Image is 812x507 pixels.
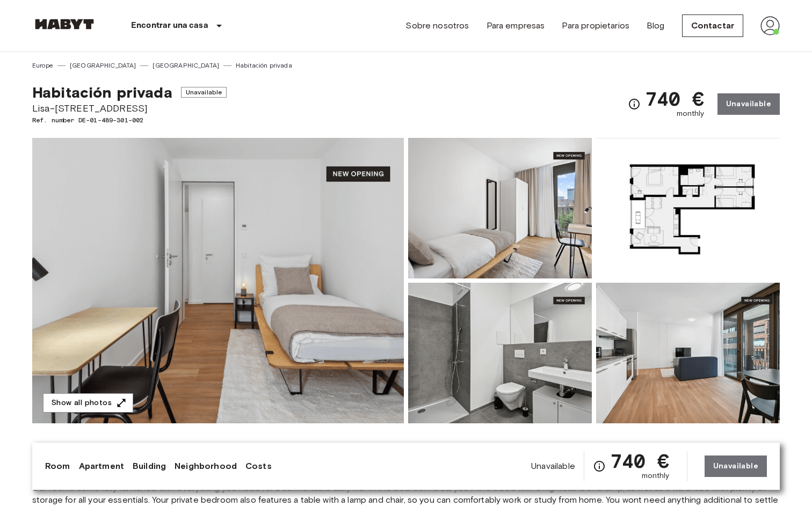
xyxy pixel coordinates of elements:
img: Picture of unit DE-01-489-301-002 [596,283,780,423]
a: [GEOGRAPHIC_DATA] [70,61,136,70]
span: monthly [677,108,705,119]
a: Costs [245,460,272,473]
span: Ref. number DE-01-489-301-002 [32,115,227,125]
a: Blog [647,19,665,32]
a: Habitación privada [236,61,292,70]
a: Europe [32,61,53,70]
span: Habitación privada [32,83,172,101]
a: Para empresas [487,19,545,32]
a: Para propietarios [562,19,629,32]
a: Room [45,460,70,473]
img: Picture of unit DE-01-489-301-002 [408,283,592,423]
svg: Check cost overview for full price breakdown. Please note that discounts apply to new joiners onl... [593,460,606,473]
span: monthly [642,471,670,481]
img: Picture of unit DE-01-489-301-002 [408,138,592,278]
img: Habyt [32,19,97,30]
a: Building [133,460,166,473]
a: Neighborhood [175,460,237,473]
button: Show all photos [43,393,133,413]
img: Picture of unit DE-01-489-301-002 [596,138,780,278]
span: Unavailable [531,460,575,472]
span: 740 € [610,451,670,471]
img: Marketing picture of unit DE-01-489-301-002 [32,138,404,423]
a: [GEOGRAPHIC_DATA] [153,61,219,70]
span: Unavailable [181,87,227,98]
img: avatar [760,16,780,35]
a: Sobre nosotros [405,19,469,32]
a: Contactar [682,14,743,37]
a: Apartment [79,460,124,473]
span: 740 € [645,89,705,108]
p: Encontrar una casa [131,19,208,32]
span: Lisa-[STREET_ADDRESS] [32,101,227,115]
svg: Check cost overview for full price breakdown. Please note that discounts apply to new joiners onl... [628,98,641,111]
